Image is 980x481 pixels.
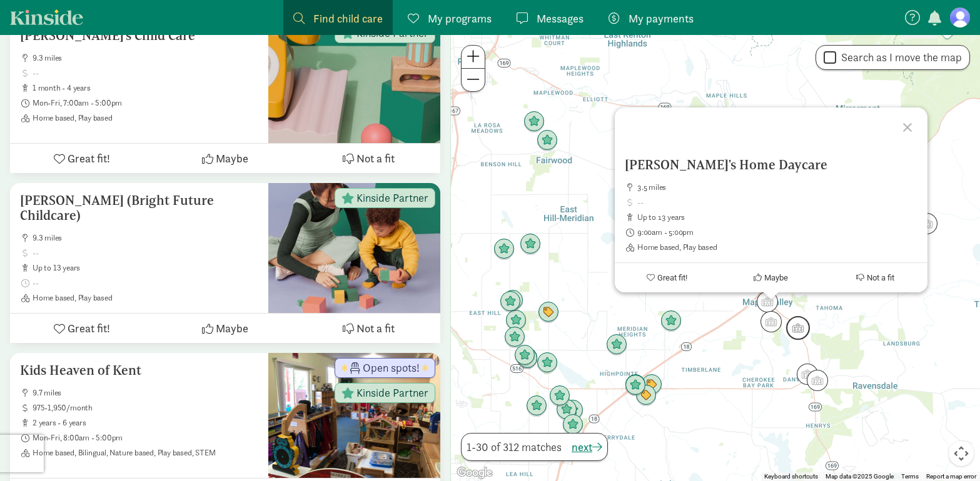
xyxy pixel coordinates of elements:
[33,233,258,243] span: 9.3 miles
[719,263,824,292] button: Maybe
[625,157,917,172] h5: [PERSON_NAME]'s Home Daycare
[10,9,83,25] a: Kinside
[68,150,110,167] span: Great fit!
[625,374,646,395] div: Click to see details
[949,441,974,466] button: Map camera controls
[356,192,428,204] span: Kinside Partner
[20,363,258,378] h5: Kids Heaven of Kent
[760,311,782,332] div: Click to see details
[606,334,627,355] div: Click to see details
[764,472,818,481] button: Keyboard shortcuts
[500,291,521,312] div: Click to see details
[33,293,258,303] span: Home based, Play based
[356,320,395,337] span: Not a fit
[356,27,428,39] span: Kinside Partner
[786,316,810,340] div: Click to see details
[10,314,153,343] button: Great fit!
[153,144,296,173] button: Maybe
[520,234,541,255] div: Click to see details
[823,263,927,292] button: Not a fit
[297,314,440,343] button: Not a fit
[297,144,440,173] button: Not a fit
[537,130,558,151] div: Click to see details
[641,374,662,395] div: Click to see details
[33,403,258,413] span: 975-1,950/month
[635,385,657,406] div: Click to see details
[523,111,545,132] div: Click to see details
[556,399,577,420] div: Click to see details
[514,345,535,366] div: Click to see details
[504,327,525,348] div: Click to see details
[10,144,153,173] button: Great fit!
[625,375,646,396] div: Click to see details
[502,290,523,311] div: Click to see details
[454,465,495,481] img: Google
[826,473,894,480] span: Map data ©2025 Google
[313,10,383,27] span: Find child care
[493,239,515,260] div: Click to see details
[538,302,559,323] div: Click to see details
[660,310,682,332] div: Click to see details
[637,242,917,252] span: Home based, Play based
[356,150,395,167] span: Not a fit
[549,385,570,407] div: Click to see details
[615,263,719,292] button: Great fit!
[657,273,687,282] span: Great fit!
[356,387,428,399] span: Kinside Partner
[629,10,694,27] span: My payments
[33,448,258,458] span: Home based, Bilingual, Nature based, Play based, STEM
[637,212,917,222] span: up to 13 years
[637,182,917,192] span: 3.5 miles
[20,193,258,223] h5: [PERSON_NAME] (Bright Future Childcare)
[901,473,919,480] a: Terms (opens in new tab)
[428,10,492,27] span: My programs
[926,473,976,480] a: Report a map error
[33,418,258,428] span: 2 years - 6 years
[467,439,562,455] span: 1-30 of 312 matches
[363,362,420,374] span: Open spots!
[454,465,495,481] a: Open this area in Google Maps (opens a new window)
[33,98,258,108] span: Mon-Fri, 7:00am - 5:00pm
[33,388,258,398] span: 9.7 miles
[797,364,818,385] div: Click to see details
[505,310,527,331] div: Click to see details
[33,433,258,443] span: Mon-Fri, 8:00am - 5:00pm
[216,320,248,337] span: Maybe
[33,113,258,123] span: Home based, Play based
[537,352,558,374] div: Click to see details
[537,10,583,27] span: Messages
[807,370,828,391] div: Click to see details
[216,150,248,167] span: Maybe
[68,320,110,337] span: Great fit!
[526,395,547,417] div: Click to see details
[20,28,258,43] h5: [PERSON_NAME]'s Child Care
[764,273,788,282] span: Maybe
[153,314,296,343] button: Maybe
[757,291,778,312] div: Click to see details
[836,50,962,65] label: Search as I move the map
[33,263,258,273] span: up to 13 years
[33,53,258,63] span: 9.3 miles
[33,83,258,93] span: 1 month - 4 years
[637,227,917,237] span: 9:00am - 5:00pm
[562,414,583,435] div: Click to see details
[572,439,602,455] button: next
[867,273,894,282] span: Not a fit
